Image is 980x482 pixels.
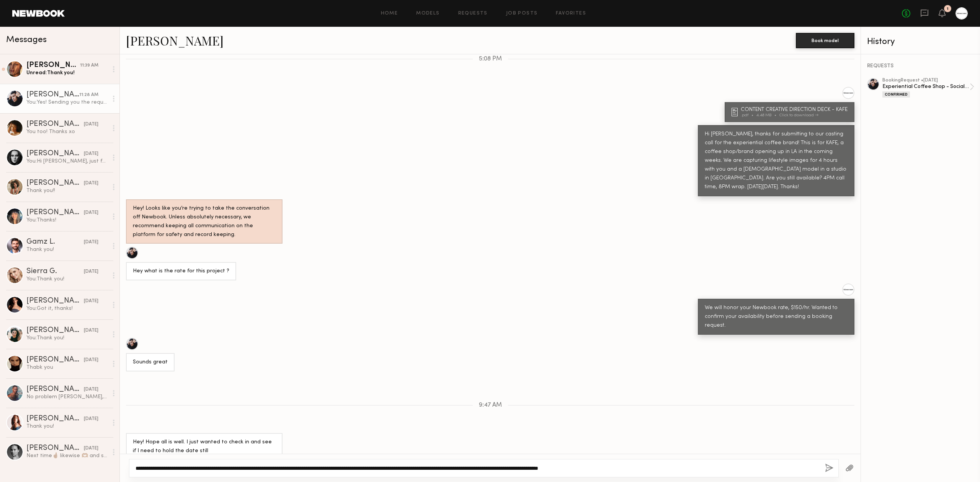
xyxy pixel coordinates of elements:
div: [DATE] [84,357,98,364]
a: Book model [796,37,854,43]
div: [DATE] [84,415,98,423]
div: Unread: Thank you! [26,69,108,77]
div: [PERSON_NAME] [26,386,84,393]
div: [PERSON_NAME] [26,179,84,187]
div: [DATE] [84,180,98,187]
div: You: Hi [PERSON_NAME], just following up. Does this work for you? [26,158,108,165]
div: [PERSON_NAME] [26,209,84,217]
div: Sierra G. [26,268,84,275]
a: [PERSON_NAME] [126,32,224,49]
div: You: Got it, thanks! [26,305,108,312]
div: [PERSON_NAME] [26,356,84,364]
div: [PERSON_NAME] [26,327,84,334]
div: REQUESTS [867,64,974,69]
div: booking Request • [DATE] [882,78,970,83]
div: You: Thank you! [26,334,108,342]
a: CONTENT CREATIVE DIRECTION DECK - KAFE.pdf4.48 MBClick to download [732,107,850,117]
div: [PERSON_NAME] [26,415,84,423]
div: Hey what is the rate for this project ? [133,267,229,276]
div: [PERSON_NAME] [26,297,84,305]
div: Sounds great [133,358,168,367]
div: History [867,37,974,46]
div: Hey! Looks like you’re trying to take the conversation off Newbook. Unless absolutely necessary, ... [133,204,276,239]
a: bookingRequest •[DATE]Experiential Coffee Shop - Social CampaignConfirmed [882,78,974,98]
div: Hey! Hope all is well. I just wanted to check in and see if I need to hold the date still [133,438,276,456]
a: Favorites [556,11,586,16]
a: Requests [458,11,488,16]
div: [PERSON_NAME] [26,120,84,128]
a: Home [381,11,398,16]
a: Models [416,11,439,16]
div: [DATE] [84,386,98,393]
div: [DATE] [84,209,98,217]
div: 11:28 AM [79,91,98,99]
div: [PERSON_NAME] [26,62,80,69]
div: Thabk you [26,364,108,371]
span: Messages [6,36,47,44]
div: You too! Thanks xo [26,128,108,135]
div: Hi [PERSON_NAME], thanks for submitting to our casting call for the experiential coffee brand! Th... [705,130,848,192]
div: You: Yes! Sending you the request now [26,99,108,106]
div: CONTENT CREATIVE DIRECTION DECK - KAFE [741,107,850,112]
div: No problem [PERSON_NAME], I had a great time working with you and the crew! [26,393,108,401]
div: [PERSON_NAME] [26,150,84,158]
div: [DATE] [84,327,98,334]
a: Job Posts [506,11,538,16]
button: Book model [796,33,854,48]
div: Next time🤞🏽 likewise 🫶🏽 and sorry for the inconvenience. [26,452,108,459]
div: [DATE] [84,121,98,128]
span: 9:47 AM [479,402,502,409]
div: 4.48 MB [756,113,779,117]
div: Confirmed [882,91,910,98]
div: Thank you! [26,423,108,430]
div: 1 [947,7,949,11]
div: We will honor your Newbook rate, $150/hr. Wanted to confirm your availability before sending a bo... [705,304,848,330]
div: 11:39 AM [80,62,98,69]
div: [DATE] [84,268,98,275]
div: Click to download [779,113,818,117]
div: [PERSON_NAME] [26,91,79,99]
div: [PERSON_NAME] [26,445,84,452]
div: [DATE] [84,239,98,246]
span: 5:08 PM [479,56,502,62]
div: Thank you! [26,246,108,253]
div: You: Thanks! [26,217,108,224]
div: .pdf [741,113,756,117]
div: Thank you!! [26,187,108,194]
div: [DATE] [84,150,98,158]
div: [DATE] [84,298,98,305]
div: You: Thank you! [26,275,108,283]
div: [DATE] [84,445,98,452]
div: Gamz L. [26,238,84,246]
div: Experiential Coffee Shop - Social Campaign [882,83,970,90]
